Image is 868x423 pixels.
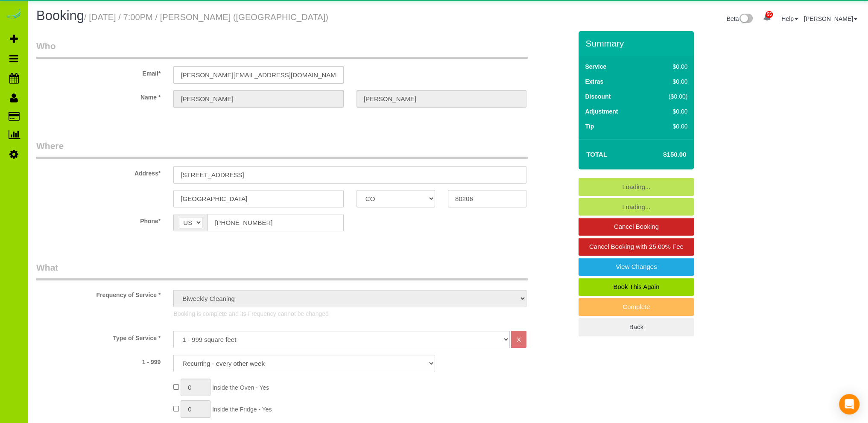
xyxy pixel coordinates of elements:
[212,384,269,391] span: Inside the Oven - Yes
[585,62,606,71] label: Service
[651,92,687,101] div: ($0.00)
[586,151,607,158] strong: Total
[173,309,526,318] p: Booking is complete and its Frequency cannot be changed
[637,151,686,158] h4: $150.00
[585,107,618,116] label: Adjustment
[173,66,343,84] input: Email*
[589,243,684,250] span: Cancel Booking with 25.00% Fee
[212,406,272,413] span: Inside the Fridge - Yes
[30,355,167,366] label: 1 - 999
[839,394,859,414] div: Open Intercom Messenger
[30,214,167,225] label: Phone*
[30,331,167,342] label: Type of Service *
[173,190,343,207] input: City*
[579,278,694,296] a: Book This Again
[579,318,694,336] a: Back
[36,40,528,59] legend: Who
[585,38,690,48] h3: Summary
[766,11,773,18] span: 55
[651,107,687,116] div: $0.00
[30,166,167,178] label: Address*
[208,214,343,231] input: Phone*
[579,258,694,276] a: View Changes
[804,15,857,22] a: [PERSON_NAME]
[651,62,687,71] div: $0.00
[579,238,694,256] a: Cancel Booking with 25.00% Fee
[357,90,526,108] input: Last Name*
[36,140,528,159] legend: Where
[739,14,753,25] img: New interface
[651,77,687,86] div: $0.00
[84,12,328,22] small: / [DATE] / 7:00PM / [PERSON_NAME] ([GEOGRAPHIC_DATA])
[727,15,753,22] a: Beta
[579,218,694,236] a: Cancel Booking
[781,15,798,22] a: Help
[448,190,526,207] input: Zip Code*
[585,122,594,131] label: Tip
[585,92,611,101] label: Discount
[5,9,22,20] img: Automaid Logo
[30,288,167,299] label: Frequency of Service *
[651,122,687,131] div: $0.00
[585,77,603,86] label: Extras
[759,9,775,27] a: 55
[173,90,343,108] input: First Name*
[30,90,167,102] label: Name *
[36,261,528,280] legend: What
[30,66,167,78] label: Email*
[36,8,84,23] span: Booking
